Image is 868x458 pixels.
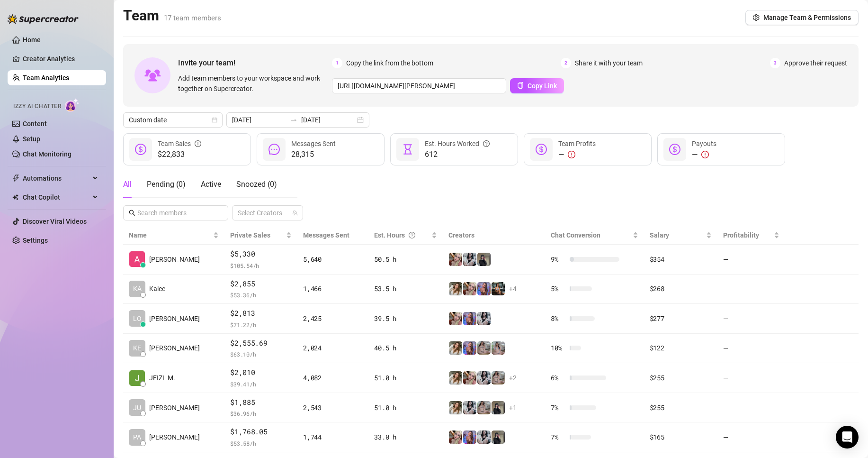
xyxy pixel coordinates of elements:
span: calendar [212,117,217,123]
span: 10 % [551,343,566,353]
span: Snoozed ( 0 ) [236,180,277,189]
a: Content [23,120,47,128]
span: JEIZL M. [149,373,175,383]
img: Ava [463,341,476,355]
a: Home [23,36,41,44]
span: Chat Conversion [551,231,600,239]
span: 2 [561,58,571,68]
span: $ 71.22 /h [230,320,292,330]
div: Est. Hours [374,230,429,240]
img: Anna [449,253,462,266]
span: KE [133,343,141,353]
img: Daisy [492,341,505,355]
span: Team Profits [558,140,596,147]
span: KA [133,284,142,294]
span: setting [753,14,760,21]
span: info-circle [195,138,201,149]
span: $1,885 [230,397,292,408]
span: LO [133,313,142,324]
span: question-circle [483,138,490,149]
span: dollar-circle [135,144,146,155]
span: Kalee [149,284,165,294]
a: Settings [23,237,48,244]
div: Pending ( 0 ) [147,179,186,190]
span: Copy Link [528,82,557,90]
img: Ava [477,282,491,295]
div: 39.5 h [374,313,437,324]
th: Name [123,226,224,245]
div: Team Sales [158,138,201,149]
span: Add team members to your workspace and work together on Supercreator. [178,73,328,94]
img: JEIZL MALLARI [129,370,145,386]
span: message [268,144,280,155]
div: — [558,149,596,160]
a: Team Analytics [23,74,69,82]
span: Copy the link from the bottom [346,58,433,68]
input: Start date [232,115,286,125]
td: — [717,393,785,423]
span: Active [201,180,221,189]
span: exclamation-circle [568,151,575,158]
span: $22,833 [158,149,201,160]
img: Anna [449,431,462,444]
div: $255 [650,373,712,383]
span: thunderbolt [12,174,20,182]
img: Anna [477,253,491,266]
td: — [717,304,785,334]
span: $ 39.41 /h [230,379,292,389]
img: Paige [449,401,462,414]
span: [PERSON_NAME] [149,403,200,413]
div: $165 [650,432,712,442]
img: Daisy [492,371,505,385]
span: 1 [332,58,342,68]
input: Search members [137,208,215,218]
span: 28,315 [291,149,336,160]
img: Sadie [463,253,476,266]
a: Discover Viral Videos [23,218,87,225]
span: dollar-circle [536,144,547,155]
span: $ 63.10 /h [230,349,292,359]
img: Paige [449,341,462,355]
span: 612 [425,149,490,160]
span: 3 [770,58,780,68]
span: Messages Sent [303,231,349,239]
span: $ 36.96 /h [230,409,292,418]
div: 2,543 [303,403,363,413]
td: — [717,245,785,275]
span: swap-right [290,116,297,124]
div: 51.0 h [374,403,437,413]
img: Paige [449,282,462,295]
img: Anna [463,371,476,385]
span: Invite your team! [178,57,332,69]
div: $122 [650,343,712,353]
th: Creators [443,226,546,245]
span: $ 53.36 /h [230,290,292,300]
span: Custom date [129,113,217,127]
span: 9 % [551,254,566,265]
td: — [717,363,785,393]
span: hourglass [402,144,413,155]
span: $5,330 [230,248,292,260]
div: Est. Hours Worked [425,138,490,149]
span: Private Sales [230,231,270,239]
div: 51.0 h [374,373,437,383]
span: 8 % [551,313,566,324]
h2: Team [123,7,221,25]
img: Daisy [477,341,491,355]
span: $ 105.54 /h [230,261,292,270]
span: team [292,210,298,216]
a: Creator Analytics [23,51,98,66]
span: + 2 [509,373,517,383]
span: $2,555.69 [230,338,292,349]
span: $1,768.05 [230,426,292,438]
button: Manage Team & Permissions [745,10,859,25]
img: Anna [449,312,462,325]
img: Sadie [477,371,491,385]
div: Open Intercom Messenger [836,426,859,449]
span: JU [133,403,141,413]
span: $2,855 [230,278,292,290]
div: — [692,149,716,160]
td: — [717,334,785,364]
span: Approve their request [784,58,847,68]
button: Copy Link [510,78,564,93]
